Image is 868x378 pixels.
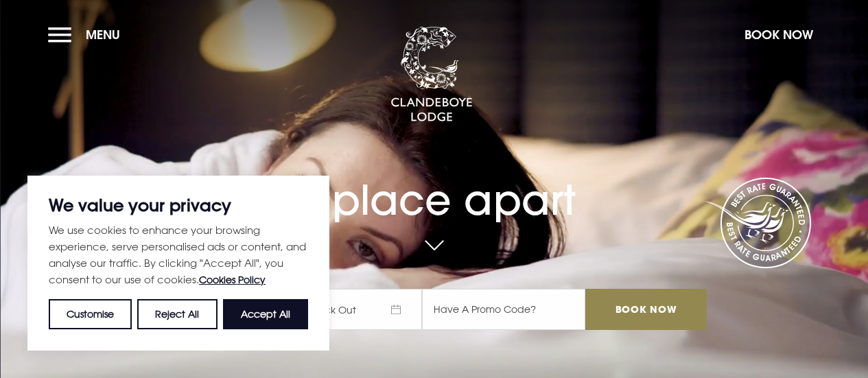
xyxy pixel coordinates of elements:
[86,27,120,43] span: Menu
[738,20,820,49] button: Book Now
[49,299,132,329] button: Customise
[199,274,266,285] a: Cookies Policy
[161,152,706,224] h1: A place apart
[390,27,473,123] img: Clandeboye Lodge
[292,289,422,330] span: Check Out
[49,197,308,213] p: We value your privacy
[137,299,217,329] button: Reject All
[48,20,127,49] button: Menu
[49,222,308,288] p: We use cookies to enhance your browsing experience, serve personalised ads or content, and analys...
[223,299,308,329] button: Accept All
[422,289,585,330] input: Have A Promo Code?
[585,289,706,330] input: Book Now
[27,176,329,351] div: We value your privacy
